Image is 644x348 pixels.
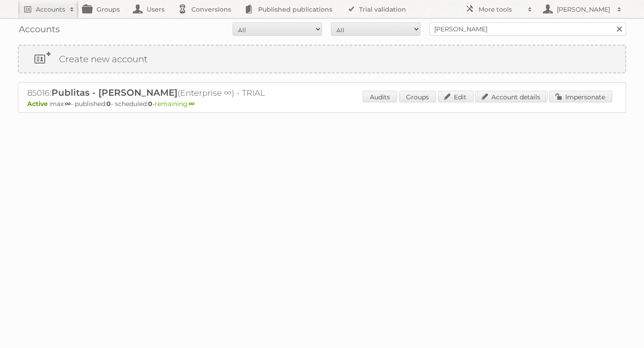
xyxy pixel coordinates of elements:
a: Create new account [19,46,625,72]
strong: 0 [106,100,111,108]
a: Impersonate [549,91,612,102]
h2: [PERSON_NAME] [555,5,613,14]
h2: 85016: (Enterprise ∞) - TRIAL [27,87,340,99]
h2: Accounts [36,5,65,14]
a: Groups [399,91,436,102]
a: Edit [438,91,474,102]
a: Audits [363,91,397,102]
strong: 0 [148,100,153,108]
span: Active [27,100,50,108]
a: Account details [475,91,547,102]
h2: More tools [479,5,523,14]
strong: ∞ [189,100,195,108]
p: max: - published: - scheduled: - [27,100,617,108]
span: remaining: [155,100,195,108]
strong: ∞ [65,100,71,108]
span: Publitas - [PERSON_NAME] [51,87,178,98]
